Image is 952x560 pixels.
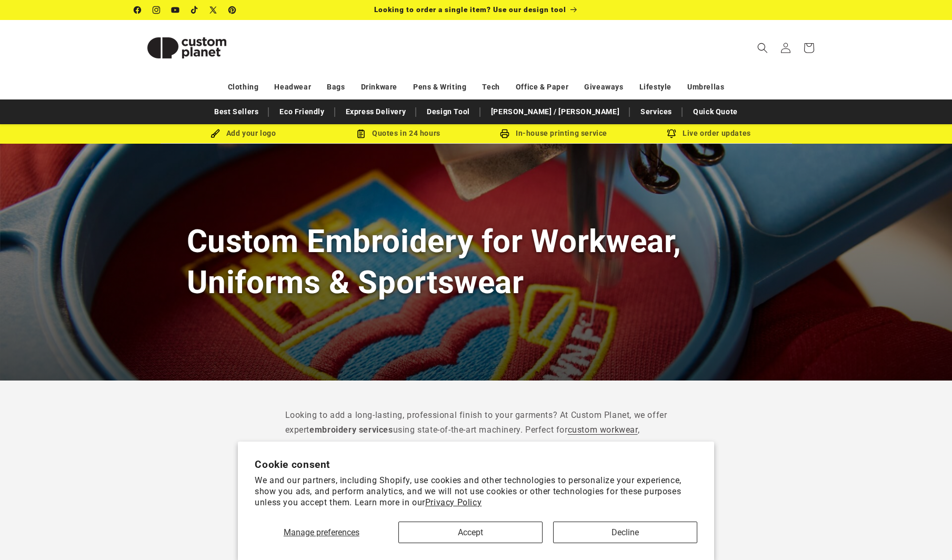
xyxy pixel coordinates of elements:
a: Design Tool [422,103,475,121]
a: Drinkware [361,78,397,96]
span: Looking to order a single item? Use our design tool [374,5,566,14]
a: Bags [327,78,345,96]
p: We and our partners, including Shopify, use cookies and other technologies to personalize your ex... [255,475,697,508]
img: Brush Icon [211,129,220,138]
a: Services [635,103,677,121]
a: Headwear [274,78,311,96]
a: Pens & Writing [413,78,466,96]
span: Manage preferences [284,527,359,537]
a: Tech [482,78,499,96]
img: Order updates [667,129,676,138]
img: Custom Planet [134,24,239,72]
a: Umbrellas [687,78,724,96]
a: custom workwear [568,425,638,435]
iframe: Chat Widget [899,509,952,560]
a: Clothing [228,78,259,96]
button: Decline [553,522,697,543]
div: Add your logo [166,127,321,140]
summary: Search [751,36,774,59]
button: Manage preferences [255,522,388,543]
img: In-house printing [500,129,509,138]
a: Quick Quote [688,103,743,121]
strong: embroidery services [309,425,393,435]
a: Office & Paper [516,78,568,96]
div: Quotes in 24 hours [321,127,476,140]
div: Live order updates [632,127,787,140]
img: Order Updates Icon [356,129,366,138]
div: In-house printing service [476,127,632,140]
h2: Cookie consent [255,458,697,471]
a: Privacy Policy [425,497,482,507]
a: Eco Friendly [274,103,329,121]
button: Accept [398,522,543,543]
p: Looking to add a long-lasting, professional finish to your garments? At Custom Planet, we offer e... [285,408,667,453]
a: Lifestyle [639,78,672,96]
h1: Custom Embroidery for Workwear, Uniforms & Sportswear [187,221,766,302]
a: [PERSON_NAME] / [PERSON_NAME] [486,103,625,121]
a: Express Delivery [340,103,412,121]
a: Best Sellers [209,103,264,121]
a: Giveaways [584,78,623,96]
a: Custom Planet [130,20,243,75]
